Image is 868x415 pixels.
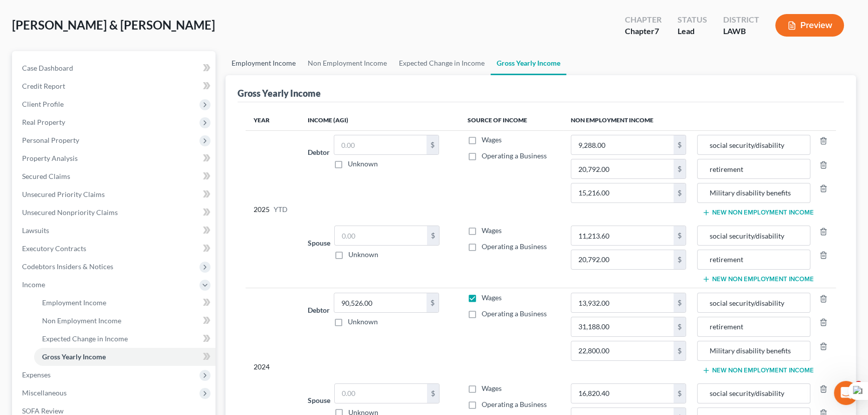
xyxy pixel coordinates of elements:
iframe: Intercom live chat [834,381,858,405]
div: $ [426,293,439,312]
th: Year [246,110,300,130]
span: Wages [482,384,502,392]
div: $ [426,135,439,154]
span: Income [22,280,45,289]
input: Source of Income [703,384,805,403]
span: Wages [482,135,502,144]
input: 0.00 [571,159,674,178]
th: Source of Income [460,110,563,130]
input: 0.00 [571,341,674,360]
span: Operating a Business [482,309,547,318]
a: Non Employment Income [34,312,215,330]
span: Unsecured Nonpriority Claims [22,208,118,217]
label: Unknown [348,317,378,327]
input: 0.00 [571,317,674,336]
span: 7 [655,26,659,36]
span: [PERSON_NAME] & [PERSON_NAME] [12,18,215,32]
label: Spouse [308,395,330,405]
div: $ [674,293,686,312]
a: Lawsuits [14,222,215,240]
a: Unsecured Priority Claims [14,185,215,203]
span: Secured Claims [22,172,70,180]
th: Income (AGI) [300,110,460,130]
span: SOFA Review [22,406,64,415]
button: Preview [775,14,844,37]
span: Non Employment Income [42,316,121,325]
span: Employment Income [42,298,106,307]
a: Expected Change in Income [34,330,215,348]
span: Operating a Business [482,400,547,408]
div: $ [674,183,686,202]
a: Case Dashboard [14,59,215,77]
span: Lawsuits [22,226,49,235]
span: Miscellaneous [22,388,67,397]
a: Secured Claims [14,167,215,185]
input: 0.00 [334,135,426,154]
input: Source of Income [703,250,805,269]
input: Source of Income [703,183,805,202]
input: 0.00 [571,226,674,245]
span: Operating a Business [482,242,547,251]
div: Status [678,14,707,26]
input: Source of Income [703,293,805,312]
div: LAWB [723,26,759,37]
input: 0.00 [571,183,674,202]
div: $ [674,317,686,336]
input: Source of Income [703,341,805,360]
div: District [723,14,759,26]
a: Gross Yearly Income [34,348,215,366]
input: Source of Income [703,226,805,245]
span: Codebtors Insiders & Notices [22,262,113,271]
a: Employment Income [226,51,302,75]
input: 0.00 [335,384,427,403]
span: Wages [482,293,502,302]
a: Executory Contracts [14,240,215,258]
a: Non Employment Income [302,51,393,75]
a: Credit Report [14,77,215,95]
div: $ [674,341,686,360]
a: Gross Yearly Income [491,51,566,75]
span: Expected Change in Income [42,334,128,343]
span: Operating a Business [482,151,547,160]
button: New Non Employment Income [702,366,814,374]
div: $ [674,226,686,245]
div: Gross Yearly Income [238,87,321,99]
div: $ [674,384,686,403]
button: New Non Employment Income [702,209,814,217]
span: Executory Contracts [22,244,86,253]
span: Credit Report [22,82,65,90]
div: Chapter [625,26,662,37]
div: Lead [678,26,707,37]
input: 0.00 [571,250,674,269]
div: $ [674,135,686,154]
input: Source of Income [703,159,805,178]
span: Wages [482,226,502,235]
input: Source of Income [703,135,805,154]
span: Expenses [22,370,51,379]
span: Real Property [22,118,65,126]
input: 0.00 [571,135,674,154]
label: Unknown [348,159,378,169]
input: 0.00 [334,293,426,312]
input: 0.00 [571,293,674,312]
div: $ [674,250,686,269]
input: 0.00 [335,226,427,245]
div: Chapter [625,14,662,26]
span: Client Profile [22,100,64,108]
span: Unsecured Priority Claims [22,190,105,198]
a: Property Analysis [14,149,215,167]
label: Debtor [308,305,330,315]
span: Gross Yearly Income [42,352,106,361]
a: Unsecured Nonpriority Claims [14,203,215,222]
input: Source of Income [703,317,805,336]
span: Property Analysis [22,154,78,162]
label: Spouse [308,238,330,248]
span: Personal Property [22,136,79,144]
a: Expected Change in Income [393,51,491,75]
label: Debtor [308,147,330,157]
a: Employment Income [34,294,215,312]
input: 0.00 [571,384,674,403]
span: 3 [854,381,862,389]
div: $ [427,226,439,245]
span: YTD [274,204,288,215]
